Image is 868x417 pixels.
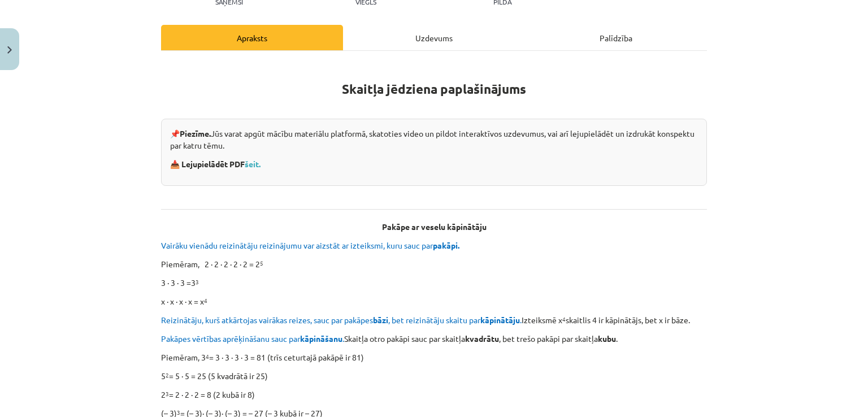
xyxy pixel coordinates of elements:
div: Apraksts [161,25,343,50]
sup: 4 [562,315,566,323]
sup: 3 [196,277,199,286]
b: bāzi [373,315,388,325]
b: kubu [598,333,616,344]
p: 2 = 2 ∙ 2 ∙ 2 = 8 (2 kubā ir 8) [161,389,707,401]
b: Pakāpe ar veselu kāpinātāju [382,221,487,232]
sup: 4 [206,352,209,360]
span: Vairāku vienādu reizinātāju reizinājumu var aizstāt ar izteiksmi, kuru sauc par [161,240,461,250]
strong: Skaitļa jēdziena paplašinājums [342,81,526,97]
p: Piemēram, 2 ∙ 2 ∙ 2 ∙ 2 ∙ 2 = 2 [161,258,707,270]
sup: 2 [166,371,169,379]
strong: 📥 Lejupielādēt PDF [170,159,262,169]
b: kāpinātāju [480,315,520,325]
strong: Piezīme. [180,128,211,138]
sup: 3 [166,389,169,398]
b: kāpināšanu [300,333,342,344]
sup: 5 [260,259,263,267]
p: 3 ∙ 3 ∙ 3 =3 [161,277,707,289]
div: Palīdzība [525,25,707,50]
sup: 4 [204,296,207,305]
p: x ∙ x ∙ x ∙ x = x [161,296,707,307]
b: pakāpi. [433,240,459,250]
p: Piemēram, 3 = 3 ∙ 3 ∙ 3 ∙ 3 = 81 (trīs ceturtajā pakāpē ir 81) [161,351,707,363]
p: Izteiksmē x skaitlis 4 ir kāpinātājs, bet x ir bāze. [161,314,707,326]
a: šeit. [245,159,261,169]
p: 5 = 5 ∙ 5 = 25 (5 kvadrātā ir 25) [161,370,707,382]
img: icon-close-lesson-0947bae3869378f0d4975bcd49f059093ad1ed9edebbc8119c70593378902aed.svg [7,46,12,54]
b: kvadrātu [465,333,499,344]
sup: 3 [177,408,180,416]
p: 📌 Jūs varat apgūt mācību materiālu platformā, skatoties video un pildot interaktīvos uzdevumus, v... [170,128,698,151]
div: Uzdevums [343,25,525,50]
span: Reizinātāju, kurš atkārtojas vairākas reizes, sauc par pakāpes , bet reizinātāju skaitu par . [161,315,522,325]
span: Pakāpes vērtības aprēķināšanu sauc par . [161,333,344,344]
p: Skaitļa otro pakāpi sauc par skaitļa , bet trešo pakāpi par skaitļa . [161,333,707,345]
